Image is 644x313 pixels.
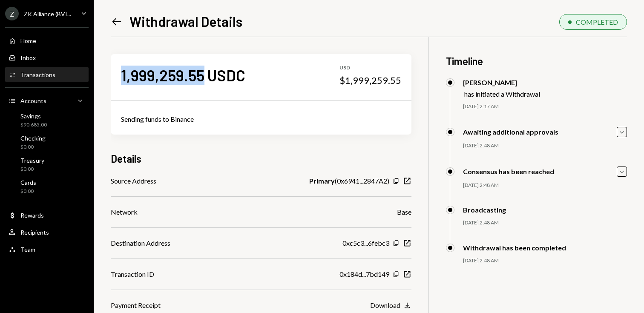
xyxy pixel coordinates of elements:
[111,238,170,248] div: Destination Address
[370,301,411,310] button: Download
[446,54,627,68] h3: Timeline
[111,176,156,186] div: Source Address
[463,206,506,214] div: Broadcasting
[5,93,89,108] a: Accounts
[5,224,89,240] a: Recipients
[20,37,36,44] div: Home
[5,50,89,65] a: Inbox
[309,176,335,186] b: Primary
[463,142,627,149] div: [DATE] 2:48 AM
[463,128,558,136] div: Awaiting additional approvals
[463,257,627,264] div: [DATE] 2:48 AM
[111,300,161,310] div: Payment Receipt
[20,157,44,164] div: Treasury
[111,269,154,279] div: Transaction ID
[5,207,89,223] a: Rewards
[5,110,89,130] a: Savings$90,685.00
[370,301,400,309] div: Download
[339,269,389,279] div: 0x184d...7bd149
[20,179,36,186] div: Cards
[339,64,401,72] div: USD
[20,112,47,120] div: Savings
[463,182,627,189] div: [DATE] 2:48 AM
[309,176,389,186] div: ( 0x6941...2847A2 )
[111,152,141,166] h3: Details
[463,167,554,175] div: Consensus has been reached
[121,66,245,85] div: 1,999,259.55 USDC
[20,121,47,129] div: $90,685.00
[342,238,389,248] div: 0xc5c3...6febc3
[5,241,89,257] a: Team
[121,114,401,124] div: Sending funds to Binance
[5,154,89,175] a: Treasury$0.00
[20,135,46,142] div: Checking
[20,97,46,104] div: Accounts
[20,212,44,219] div: Rewards
[24,10,71,17] div: ZK Alliance (BVI...
[397,207,411,217] div: Base
[129,13,242,30] h1: Withdrawal Details
[5,132,89,152] a: Checking$0.00
[463,78,540,86] div: [PERSON_NAME]
[20,54,36,61] div: Inbox
[20,71,55,78] div: Transactions
[111,207,138,217] div: Network
[463,219,627,227] div: [DATE] 2:48 AM
[339,75,401,86] div: $1,999,259.55
[5,67,89,82] a: Transactions
[20,229,49,236] div: Recipients
[463,103,627,110] div: [DATE] 2:17 AM
[5,33,89,48] a: Home
[20,188,36,195] div: $0.00
[20,246,35,253] div: Team
[464,90,540,98] div: has initiated a Withdrawal
[5,7,19,20] div: Z
[20,166,44,173] div: $0.00
[5,176,89,197] a: Cards$0.00
[20,144,46,151] div: $0.00
[576,18,618,26] div: COMPLETED
[463,244,566,252] div: Withdrawal has been completed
